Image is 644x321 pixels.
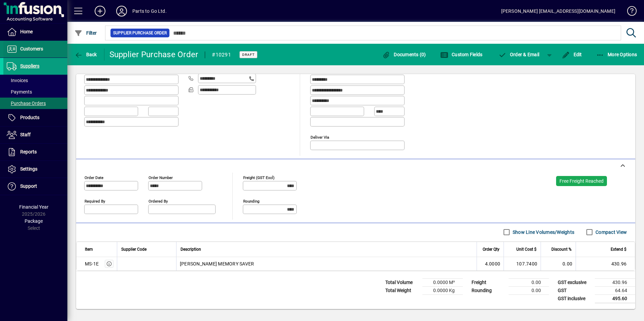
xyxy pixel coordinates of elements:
[554,294,595,303] td: GST inclusive
[73,48,99,61] button: Back
[19,204,49,210] span: Financial Year
[212,49,231,60] div: #10291
[381,48,428,61] button: Documents (0)
[595,278,635,286] td: 430.96
[20,46,43,51] span: Customers
[422,286,463,294] td: 0.0000 Kg
[562,52,582,57] span: Edit
[622,1,636,23] a: Knowledge Base
[541,257,576,271] td: 0.00
[560,48,584,61] button: Edit
[311,135,329,139] mat-label: Deliver via
[242,52,255,57] span: Draft
[85,199,105,203] mat-label: Required by
[149,199,168,203] mat-label: Ordered by
[149,175,173,180] mat-label: Order number
[3,75,67,86] a: Invoices
[554,278,595,286] td: GST exclusive
[382,278,422,286] td: Total Volume
[3,161,67,178] a: Settings
[111,5,132,17] button: Profile
[516,246,537,253] span: Unit Cost $
[3,127,67,143] a: Staff
[121,246,147,253] span: Supplier Code
[468,278,509,286] td: Freight
[3,86,67,98] a: Payments
[20,115,39,120] span: Products
[382,286,422,294] td: Total Weight
[594,229,627,236] label: Compact View
[511,229,574,236] label: Show Line Volumes/Weights
[477,257,504,271] td: 4.0000
[89,5,111,17] button: Add
[73,27,99,39] button: Filter
[132,6,167,16] div: Parts to Go Ltd.
[3,24,67,40] a: Home
[85,175,103,180] mat-label: Order date
[439,48,484,61] button: Custom Fields
[498,52,539,57] span: Order & Email
[74,52,97,57] span: Back
[20,29,33,34] span: Home
[7,101,46,106] span: Purchase Orders
[594,48,639,61] button: More Options
[576,257,635,271] td: 430.96
[3,144,67,160] a: Reports
[7,89,32,95] span: Payments
[181,246,201,253] span: Description
[495,48,543,61] button: Order & Email
[20,183,37,189] span: Support
[596,52,637,57] span: More Options
[551,246,572,253] span: Discount %
[595,294,635,303] td: 495.60
[67,48,104,61] app-page-header-button: Back
[509,286,549,294] td: 0.00
[595,286,635,294] td: 64.64
[611,246,626,253] span: Extend $
[554,286,595,294] td: GST
[20,63,39,69] span: Suppliers
[509,278,549,286] td: 0.00
[501,6,615,16] div: [PERSON_NAME] [EMAIL_ADDRESS][DOMAIN_NAME]
[468,286,509,294] td: Rounding
[20,166,37,172] span: Settings
[85,260,99,267] div: MS-1E
[3,178,67,195] a: Support
[3,98,67,109] a: Purchase Orders
[422,278,463,286] td: 0.0000 M³
[504,257,541,271] td: 107.7400
[243,199,259,203] mat-label: Rounding
[3,109,67,126] a: Products
[20,132,31,137] span: Staff
[180,260,254,267] span: [PERSON_NAME] MEMORY SAVER
[559,178,604,184] span: Free Freight Reached
[440,52,483,57] span: Custom Fields
[3,41,67,58] a: Customers
[382,52,426,57] span: Documents (0)
[74,30,97,36] span: Filter
[20,149,37,154] span: Reports
[113,30,167,36] span: Supplier Purchase Order
[243,175,275,180] mat-label: Freight (GST excl)
[7,78,28,83] span: Invoices
[483,246,500,253] span: Order Qty
[109,49,198,60] div: Supplier Purchase Order
[85,246,93,253] span: Item
[25,218,43,224] span: Package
